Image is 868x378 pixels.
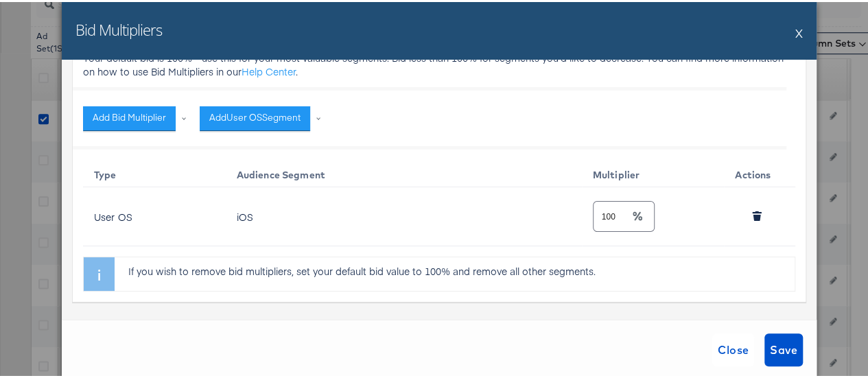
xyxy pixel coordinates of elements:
button: Add Bid Multiplier [83,104,176,129]
a: Help Center [242,62,296,76]
th: Type [83,156,226,185]
th: Multiplier [582,156,725,185]
th: Audience Segment [226,156,582,185]
button: Close [712,331,754,364]
th: Actions [724,156,795,185]
span: Close [718,338,749,357]
button: Save [764,331,803,364]
h2: Bid Multipliers [75,17,162,38]
div: iOS [237,209,565,220]
button: X [795,17,803,45]
td: User OS [83,185,226,244]
button: AddUser OSSegment [200,104,310,129]
p: If you wish to remove bid multipliers, set your default bid value to 100% and remove all other se... [128,262,788,276]
span: Save [770,338,797,357]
